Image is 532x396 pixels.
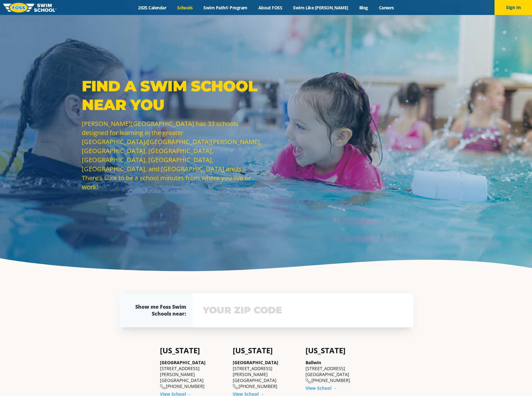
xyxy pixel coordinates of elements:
a: Schools [172,5,198,11]
h4: [US_STATE] [160,346,226,355]
div: [STREET_ADDRESS][PERSON_NAME] [GEOGRAPHIC_DATA] [PHONE_NUMBER] [160,360,226,389]
img: FOSS Swim School Logo [3,3,57,12]
a: 2025 Calendar [133,5,172,11]
a: [GEOGRAPHIC_DATA] [233,360,278,365]
h4: [US_STATE] [233,346,299,355]
a: Blog [354,5,373,11]
a: About FOSS [253,5,288,11]
p: [PERSON_NAME][GEOGRAPHIC_DATA] has 33 schools designed for learning in the greater [GEOGRAPHIC_DA... [82,119,263,191]
a: View School → [306,385,337,391]
div: [STREET_ADDRESS][PERSON_NAME] [GEOGRAPHIC_DATA] [PHONE_NUMBER] [233,360,299,389]
div: [STREET_ADDRESS] [GEOGRAPHIC_DATA] [PHONE_NUMBER] [306,360,372,384]
input: YOUR ZIP CODE [201,301,405,319]
h4: [US_STATE] [306,346,372,355]
a: [GEOGRAPHIC_DATA] [160,360,206,365]
a: Swim Path® Program [198,5,253,11]
a: Swim Like [PERSON_NAME] [288,5,354,11]
img: location-phone-o-icon.svg [233,384,239,389]
a: Careers [373,5,399,11]
a: Ballwin [306,360,321,365]
img: location-phone-o-icon.svg [306,378,311,384]
img: location-phone-o-icon.svg [160,384,166,389]
div: Show me Foss Swim Schools near: [131,303,186,317]
p: Find a Swim School Near You [82,77,263,114]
